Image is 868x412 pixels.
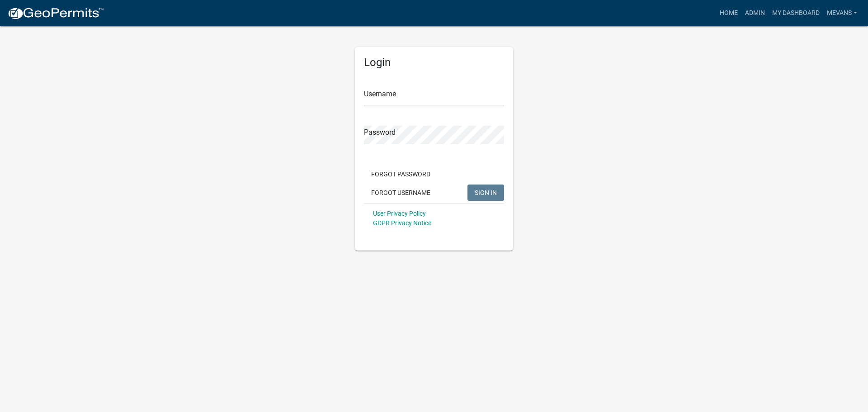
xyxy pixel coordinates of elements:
[716,5,741,22] a: Home
[475,189,497,196] span: SIGN IN
[373,219,431,227] a: GDPR Privacy Notice
[373,210,426,217] a: User Privacy Policy
[364,56,504,69] h5: Login
[823,5,861,22] a: Mevans
[769,5,823,22] a: My Dashboard
[741,5,769,22] a: Admin
[467,185,504,201] button: SIGN IN
[364,185,438,201] button: Forgot Username
[364,166,438,182] button: Forgot Password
